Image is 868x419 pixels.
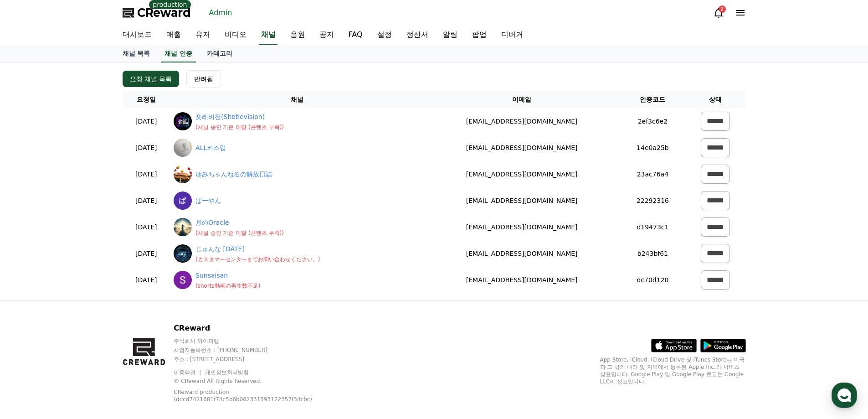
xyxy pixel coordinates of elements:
[620,161,685,187] td: 23ac76a4
[161,45,196,62] a: 채널 인증
[130,74,172,83] div: 요청 채널 목록
[174,369,202,376] a: 이용약관
[424,240,620,267] td: [EMAIL_ADDRESS][DOMAIN_NAME]
[174,244,192,263] img: じゅんな Jun7
[195,229,284,237] p: ( 채널 승인 기준 미달 (콘텐츠 부족) )
[620,214,685,240] td: d19473c1
[217,26,254,45] a: 비디오
[259,26,277,45] a: 채널
[719,5,726,13] div: 2
[174,191,192,210] img: ぱーやん
[424,187,620,214] td: [EMAIL_ADDRESS][DOMAIN_NAME]
[188,26,217,45] a: 유저
[494,26,530,45] a: 디버거
[424,91,620,108] th: 이메일
[195,271,260,280] a: Sunsaisan
[283,26,312,45] a: 음원
[620,108,685,134] td: 2ef3c6e2
[137,5,191,20] span: CReward
[174,165,192,183] img: ゆみちゃんねるの解放日誌
[174,218,192,236] img: 月のOracle
[195,112,284,122] a: 숏레비전(Shotlevision)
[126,170,167,179] p: [DATE]
[312,26,341,45] a: 공지
[341,26,370,45] a: FAQ
[174,112,192,130] img: 숏레비전(Shotlevision)
[123,91,170,108] th: 요청일
[195,143,226,153] a: ALL커스텀
[126,275,167,285] p: [DATE]
[174,337,334,345] p: 주식회사 와이피랩
[195,196,221,206] a: ぱーやん
[424,161,620,187] td: [EMAIL_ADDRESS][DOMAIN_NAME]
[195,218,284,228] a: 月のOracle
[600,356,746,385] p: App Store, iCloud, iCloud Drive 및 iTunes Store는 미국과 그 밖의 나라 및 지역에서 등록된 Apple Inc.의 서비스 상표입니다. Goo...
[126,196,167,206] p: [DATE]
[685,91,745,108] th: 상태
[620,267,685,293] td: dc70d120
[126,117,167,126] p: [DATE]
[424,214,620,240] td: [EMAIL_ADDRESS][DOMAIN_NAME]
[205,5,236,20] a: Admin
[620,91,685,108] th: 인증코드
[174,323,334,334] p: CReward
[465,26,494,45] a: 팝업
[115,45,158,62] a: 채널 목록
[195,256,320,263] p: ( カスタマーセンターまでお問い合わせください。 )
[205,369,249,376] a: 개인정보처리방침
[424,108,620,134] td: [EMAIL_ADDRESS][DOMAIN_NAME]
[195,282,260,290] p: ( shorts動画の再生数不足 )
[123,5,191,20] a: CReward
[620,240,685,267] td: b243bf61
[170,91,424,108] th: 채널
[424,134,620,161] td: [EMAIL_ADDRESS][DOMAIN_NAME]
[174,139,192,157] img: ALL커스텀
[115,26,159,45] a: 대시보드
[126,222,167,232] p: [DATE]
[126,143,167,153] p: [DATE]
[159,26,188,45] a: 매출
[424,267,620,293] td: [EMAIL_ADDRESS][DOMAIN_NAME]
[713,7,724,18] a: 2
[174,388,319,403] p: CReward production (ddcd7421681f74c5b6b062331593122357f34cbc)
[370,26,399,45] a: 설정
[195,170,272,179] a: ゆみちゃんねるの解放日誌
[194,74,213,83] div: 반려됨
[174,356,334,363] p: 주소 : [STREET_ADDRESS]
[620,134,685,161] td: 14e0a25b
[620,187,685,214] td: 22292316
[195,124,284,131] p: ( 채널 승인 기준 미달 (콘텐츠 부족) )
[436,26,465,45] a: 알림
[174,347,334,354] p: 사업자등록번호 : [PHONE_NUMBER]
[174,271,192,289] img: Sunsaisan
[123,71,180,87] button: 요청 채널 목록
[399,26,436,45] a: 정산서
[174,378,334,385] p: © CReward All Rights Reserved.
[126,249,167,259] p: [DATE]
[195,244,320,254] a: じゅんな [DATE]
[200,45,240,62] a: 카테고리
[186,70,221,88] button: 반려됨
